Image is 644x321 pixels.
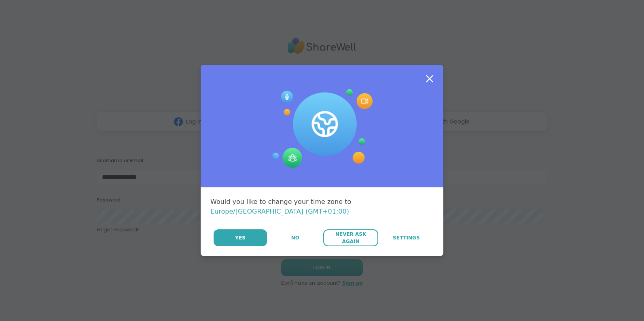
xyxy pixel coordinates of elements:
[268,229,322,246] button: No
[271,89,373,168] img: Session Experience
[379,229,434,246] a: Settings
[323,229,378,246] button: Never Ask Again
[291,234,299,241] span: No
[235,234,246,241] span: Yes
[327,231,374,245] span: Never Ask Again
[393,234,420,241] span: Settings
[210,208,349,215] span: Europe/[GEOGRAPHIC_DATA] (GMT+01:00)
[210,197,434,216] div: Would you like to change your time zone to
[214,229,267,246] button: Yes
